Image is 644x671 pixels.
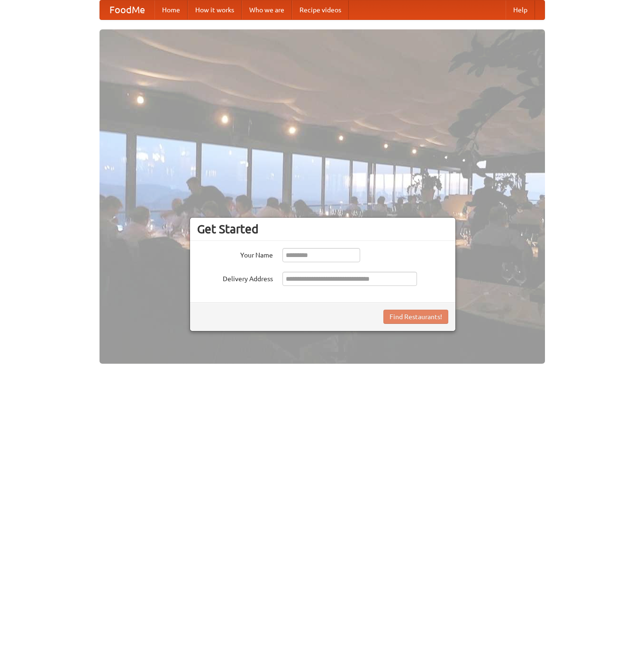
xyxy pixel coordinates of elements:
[197,222,448,236] h3: Get Started
[154,0,188,19] a: Home
[383,310,448,324] button: Find Restaurants!
[197,272,273,284] label: Delivery Address
[197,248,273,260] label: Your Name
[506,0,535,19] a: Help
[100,0,154,19] a: FoodMe
[188,0,242,19] a: How it works
[292,0,349,19] a: Recipe videos
[242,0,292,19] a: Who we are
